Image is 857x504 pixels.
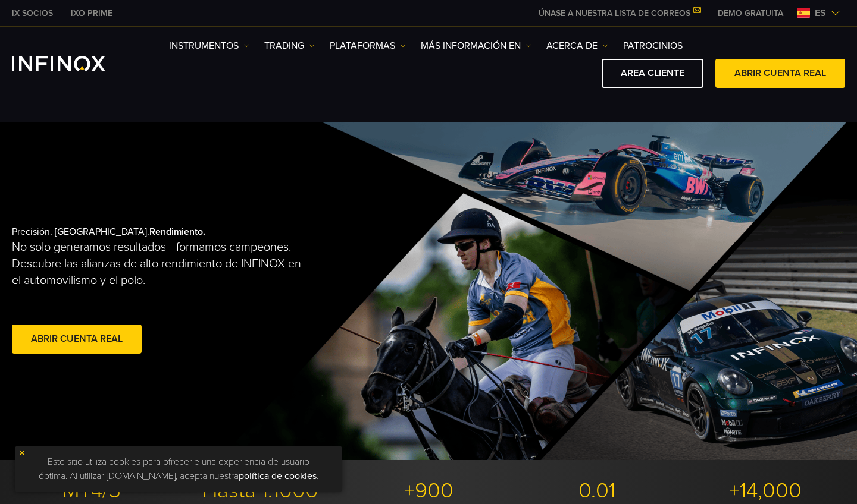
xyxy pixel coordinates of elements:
[421,39,531,53] a: Más información en
[12,56,133,71] a: INFINOX Logo
[149,226,205,238] strong: Rendimiento.
[349,478,508,504] p: +900
[12,325,142,354] a: Abrir cuenta real
[12,239,312,289] p: No solo generamos resultados—formamos campeones. Descubre las alianzas de alto rendimiento de INF...
[239,470,317,482] a: política de cookies
[686,478,845,504] p: +14,000
[21,452,336,486] p: Este sitio utiliza cookies para ofrecerle una experiencia de usuario óptima. Al utilizar [DOMAIN_...
[169,39,249,53] a: Instrumentos
[810,6,831,20] span: es
[546,39,608,53] a: ACERCA DE
[330,39,406,53] a: PLATAFORMAS
[264,39,315,53] a: TRADING
[602,59,703,88] a: AREA CLIENTE
[709,7,792,20] a: INFINOX MENU
[12,478,171,504] p: MT4/5
[517,478,677,504] p: 0.01
[12,207,387,376] div: Precisión. [GEOGRAPHIC_DATA].
[715,59,845,88] a: ABRIR CUENTA REAL
[623,39,683,53] a: Patrocinios
[530,8,709,18] a: ÚNASE A NUESTRA LISTA DE CORREOS
[62,7,121,20] a: INFINOX
[3,7,62,20] a: INFINOX
[18,449,26,457] img: yellow close icon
